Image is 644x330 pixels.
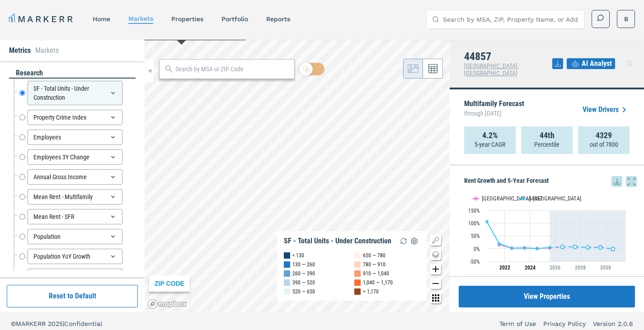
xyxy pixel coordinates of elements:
[28,229,122,244] div: Population
[534,140,559,149] p: Percentile
[292,269,315,278] div: 260 — 390
[398,236,409,246] img: Reload Legend
[536,246,539,250] path: Monday, 29 Jul, 20:00, 0.29. 44857.
[430,264,441,274] button: Zoom in map button
[11,320,16,327] span: ©
[292,251,304,260] div: < 130
[590,140,618,149] p: out of 7800
[430,235,441,246] button: Show/Hide Legend Map Button
[567,58,615,69] button: AI Analyst
[470,259,480,265] text: -50%
[145,40,450,312] canvas: Map
[464,62,519,77] span: [GEOGRAPHIC_DATA], [GEOGRAPHIC_DATA]
[611,247,615,251] path: Monday, 29 Jul, 20:00, -1.07. 44857.
[464,187,637,277] div: Rent Growth and 5-Year Forecast. Highcharts interactive chart.
[482,131,498,140] strong: 4.2%
[28,189,122,205] div: Mean Rent - Multifamily
[464,187,630,277] svg: Interactive chart
[499,265,510,271] tspan: 2022
[28,249,122,264] div: Population YoY Growth
[7,285,138,307] button: Reset to Default
[48,320,64,327] span: 2025 |
[561,245,564,249] path: Wednesday, 29 Jul, 20:00, 6.96. 44857.
[596,131,612,140] strong: 4329
[409,236,420,246] img: Settings
[499,319,536,328] a: Term of Use
[363,251,385,260] div: 650 — 780
[221,15,248,23] a: Portfolio
[624,14,628,23] span: B
[28,149,122,165] div: Employees 3Y Change
[28,209,122,224] div: Mean Rent - SFR
[550,265,560,271] tspan: 2026
[93,15,110,23] a: home
[475,140,505,149] p: 5-year CAGR
[548,246,552,249] path: Tuesday, 29 Jul, 20:00, 4.27. 44857.
[149,275,190,292] div: ZIP CODE
[147,299,187,309] a: Mapbox logo
[575,265,586,271] tspan: 2028
[128,15,153,22] a: markets
[292,287,315,296] div: 520 — 650
[430,293,441,303] button: Other options map button
[471,233,480,239] text: 50%
[175,65,290,74] input: Search by MSA or ZIP Code
[464,100,524,119] p: Multifamily Forecast
[468,220,480,227] text: 100%
[363,287,379,296] div: > 1,170
[363,278,393,287] div: 1,040 — 1,170
[464,176,637,187] h5: Rent Growth and 5-Year Forecast
[292,278,315,287] div: 390 — 520
[586,246,590,249] path: Saturday, 29 Jul, 20:00, 4.66. 44857.
[363,269,389,278] div: 910 — 1,040
[28,81,122,105] div: SF - Total Units - Under Construction
[430,249,441,260] button: Change style map button
[430,278,441,289] button: Zoom out map button
[593,319,633,328] a: Version 2.0.6
[485,220,489,223] path: Wednesday, 29 Jul, 20:00, 106.22. 44857.
[16,320,48,327] span: MARKERR
[464,51,552,62] h4: 44857
[474,246,480,252] text: 0%
[473,195,510,202] button: Show Norwalk, OH
[600,265,611,271] tspan: 2030
[468,208,480,214] text: 150%
[617,10,635,28] button: B
[523,246,526,250] path: Saturday, 29 Jul, 20:00, 2.49. 44857.
[573,245,577,249] path: Thursday, 29 Jul, 20:00, 6.48. 44857.
[292,260,315,269] div: 130 — 260
[498,242,501,246] path: Thursday, 29 Jul, 20:00, 18.97. 44857.
[525,265,536,271] tspan: 2024
[459,286,635,307] button: View Properties
[599,246,602,249] path: Sunday, 29 Jul, 20:00, 4.15. 44857.
[582,58,612,69] span: AI Analyst
[583,104,630,115] a: View Drivers
[171,15,203,23] a: properties
[520,195,543,202] button: Show 44857
[510,246,514,250] path: Friday, 29 Jul, 20:00, 1.78. 44857.
[363,260,385,269] div: 780 — 910
[266,15,290,23] a: reports
[561,245,615,251] g: 44857, line 4 of 4 with 5 data points.
[28,110,122,125] div: Property Crime Index
[35,45,59,56] li: Markets
[64,320,102,327] span: Confidential
[28,169,122,185] div: Annual Gross Income
[28,269,122,284] div: Population Change
[443,10,578,28] input: Search by MSA, ZIP, Property Name, or Address
[464,107,524,119] span: through [DATE]
[28,130,122,145] div: Employees
[9,13,75,25] a: MARKERR
[543,319,586,328] a: Privacy Policy
[9,45,31,56] li: Metrics
[540,131,555,140] strong: 44th
[284,237,391,246] div: SF - Total Units - Under Construction
[9,68,136,79] div: research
